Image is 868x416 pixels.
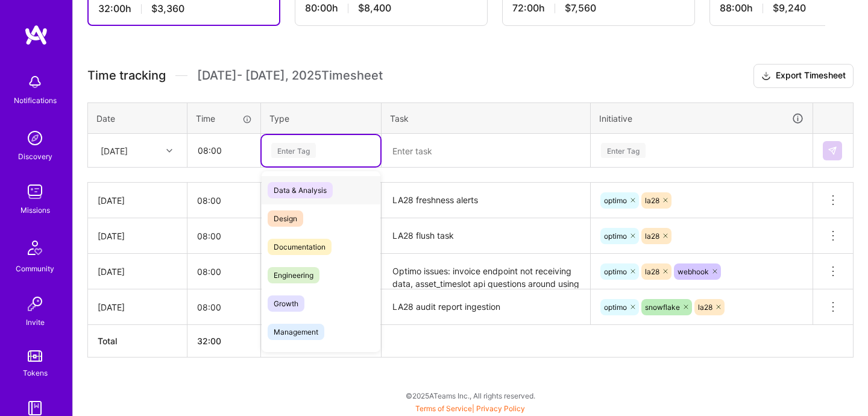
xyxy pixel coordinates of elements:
[98,301,177,314] div: [DATE]
[23,292,47,316] img: Invite
[23,126,47,150] img: discovery
[383,291,589,324] textarea: LA28 audit report ingestion
[601,141,646,160] div: Enter Tag
[187,220,260,252] input: HH:MM
[268,239,332,255] span: Documentation
[604,267,627,276] span: optimo
[187,291,260,323] input: HH:MM
[268,324,324,340] span: Management
[678,267,709,276] span: webhook
[268,267,319,283] span: Engineering
[88,102,187,134] th: Date
[645,232,659,241] span: la28
[98,230,177,242] div: [DATE]
[20,233,49,262] img: Community
[196,112,252,125] div: Time
[261,102,382,134] th: Type
[23,70,47,94] img: bell
[773,2,806,14] span: $9,240
[383,255,589,288] textarea: Optimo issues: invoice endpoint not receiving data, asset_timeslot api questions around using eve...
[72,380,868,411] div: © 2025 ATeams Inc., All rights reserved.
[87,68,166,83] span: Time tracking
[512,2,685,14] div: 72:00 h
[26,316,45,329] div: Invite
[415,404,472,413] a: Terms of Service
[187,325,261,358] th: 32:00
[305,2,477,14] div: 80:00 h
[187,256,260,288] input: HH:MM
[476,404,525,413] a: Privacy Policy
[604,303,627,312] span: optimo
[197,68,383,83] span: [DATE] - [DATE] , 2025 Timesheet
[98,2,269,15] div: 32:00 h
[23,367,48,379] div: Tokens
[698,303,712,312] span: la28
[101,144,128,157] div: [DATE]
[565,2,596,14] span: $7,560
[382,102,591,134] th: Task
[415,404,525,413] span: |
[604,232,627,241] span: optimo
[187,184,260,216] input: HH:MM
[268,210,303,227] span: Design
[645,196,659,205] span: la28
[18,150,52,163] div: Discovery
[166,148,172,154] i: icon Chevron
[761,70,771,83] i: icon Download
[24,24,48,46] img: logo
[14,94,57,107] div: Notifications
[358,2,391,14] span: $8,400
[604,196,627,205] span: optimo
[188,134,260,166] input: HH:MM
[753,64,854,88] button: Export Timesheet
[151,2,184,15] span: $3,360
[28,350,42,362] img: tokens
[23,180,47,204] img: teamwork
[98,265,177,278] div: [DATE]
[383,219,589,253] textarea: LA28 flush task
[828,146,837,156] img: Submit
[268,295,304,312] span: Growth
[98,194,177,207] div: [DATE]
[599,112,804,125] div: Initiative
[383,184,589,217] textarea: LA28 freshness alerts
[271,141,316,160] div: Enter Tag
[16,262,54,275] div: Community
[268,182,333,198] span: Data & Analysis
[88,325,187,358] th: Total
[20,204,50,216] div: Missions
[645,303,680,312] span: snowflake
[645,267,659,276] span: la28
